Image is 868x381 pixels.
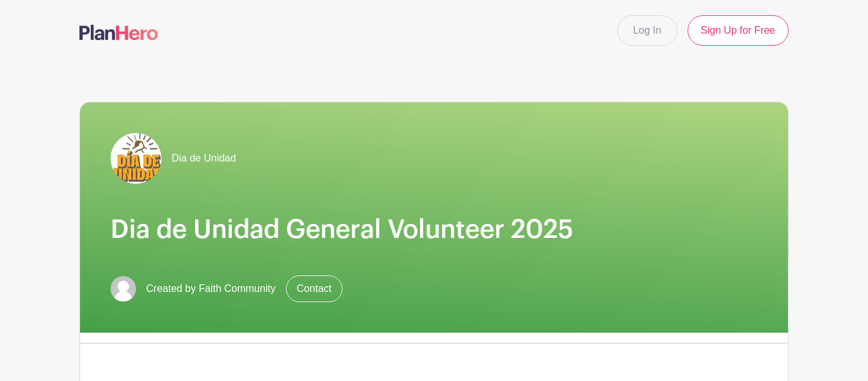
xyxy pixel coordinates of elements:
[111,133,161,184] img: Dia-de-Unidad.png
[111,276,136,301] img: default-ce2991bfa6775e67f084385cd625a349d9dcbb7a52a09fb2fda1e96e2d18dcdb.png
[286,275,342,302] a: Contact
[111,214,757,245] h1: Dia de Unidad General Volunteer 2025
[79,25,158,40] img: logo-507f7623f17ff9eddc593b1ce0a138ce2505c220e1c5a4e2b4648c50719b7d32.svg
[146,281,276,296] span: Created by Faith Community
[172,151,236,166] span: Dia de Unidad
[688,15,789,46] a: Sign Up for Free
[617,15,677,46] a: Log In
